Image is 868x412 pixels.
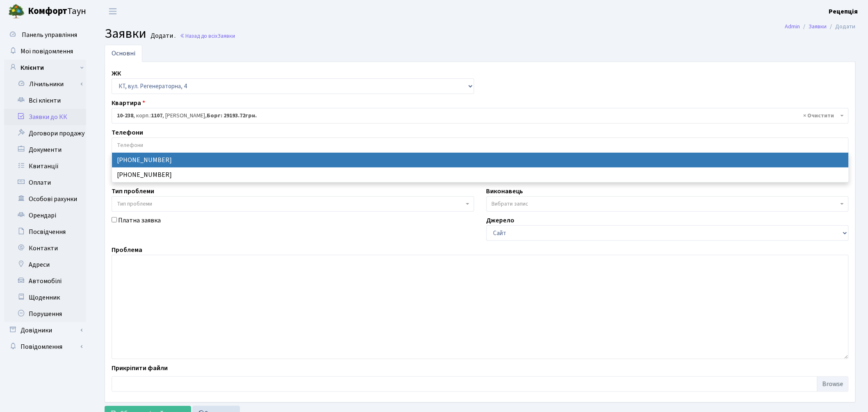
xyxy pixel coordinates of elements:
span: Тип проблеми [117,200,152,208]
a: Посвідчення [4,224,86,240]
span: Панель управління [22,30,77,39]
span: Видалити всі елементи [804,112,834,120]
label: Тип проблеми [112,186,154,196]
a: Повідомлення [4,339,86,355]
label: Джерело [487,215,515,225]
input: Телефони [112,138,848,153]
a: Квитанції [4,158,86,174]
b: 1107 [151,112,162,120]
a: Щоденник [4,289,86,306]
nav: breadcrumb [773,18,868,35]
a: Admin [785,22,800,31]
a: Порушення [4,306,86,322]
span: Заявки [217,32,235,40]
b: Рецепція [829,7,858,16]
label: Платна заявка [118,215,161,225]
label: Проблема [112,245,142,255]
a: Заявки до КК [4,109,86,125]
a: Особові рахунки [4,191,86,207]
b: 10-238 [117,112,133,120]
span: Вибрати запис [492,200,529,208]
li: [PHONE_NUMBER] [112,167,848,182]
a: Орендарі [4,207,86,224]
span: Таун [28,5,86,18]
li: Додати [827,22,856,31]
a: Заявки [809,22,827,31]
span: Заявки [105,24,146,43]
a: Клієнти [4,60,86,76]
a: Назад до всіхЗаявки [180,32,235,40]
a: Довідники [4,322,86,339]
label: Квартира [112,98,145,108]
a: Адреси [4,256,86,273]
a: Лічильники [9,76,86,92]
a: Панель управління [4,27,86,43]
label: ЖК [112,69,121,78]
small: Додати . [149,32,176,40]
b: Комфорт [28,5,67,18]
a: Основні [105,45,142,62]
button: Переключити навігацію [103,5,123,18]
label: Телефони [112,128,143,137]
a: Документи [4,142,86,158]
li: [PHONE_NUMBER] [112,153,848,167]
a: Мої повідомлення [4,43,86,60]
b: Борг: 29193.72грн. [207,112,257,120]
a: Автомобілі [4,273,86,289]
a: Контакти [4,240,86,256]
label: Прикріпити файли [112,363,168,373]
span: <b>10-238</b>, корп.: <b>1107</b>, Соценко Руслан Ігорович, <b>Борг: 29193.72грн.</b> [112,108,849,124]
label: Виконавець [487,186,523,196]
a: Оплати [4,174,86,191]
a: Всі клієнти [4,92,86,109]
a: Договори продажу [4,125,86,142]
a: Рецепція [829,7,858,16]
span: Мої повідомлення [21,47,73,56]
img: logo.png [8,3,25,20]
span: <b>10-238</b>, корп.: <b>1107</b>, Соценко Руслан Ігорович, <b>Борг: 29193.72грн.</b> [117,112,838,120]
